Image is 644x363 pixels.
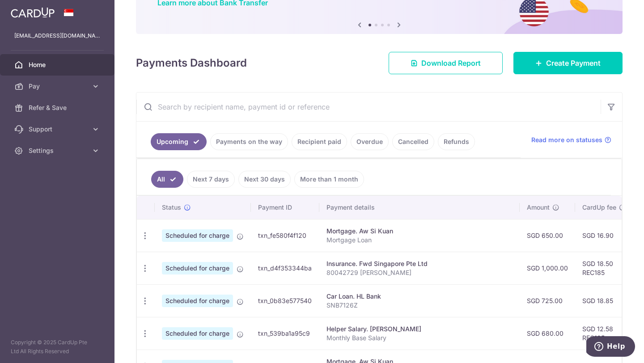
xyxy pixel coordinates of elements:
[575,252,633,284] td: SGD 18.50 REC185
[326,325,513,333] div: Helper Salary. [PERSON_NAME]
[520,252,575,284] td: SGD 1,000.00
[251,317,319,350] td: txn_539ba1a95c9
[29,103,88,112] span: Refer & Save
[326,268,513,277] p: 80042729 [PERSON_NAME]
[438,133,475,150] a: Refunds
[11,7,55,18] img: CardUp
[162,295,233,307] span: Scheduled for charge
[575,219,633,252] td: SGD 16.90
[575,317,633,350] td: SGD 12.58 REC185
[520,284,575,317] td: SGD 725.00
[531,135,611,144] a: Read more on statuses
[582,203,616,212] span: CardUp fee
[575,284,633,317] td: SGD 18.85
[326,301,513,310] p: SNB7126Z
[29,82,88,91] span: Pay
[389,52,503,74] a: Download Report
[187,171,235,188] a: Next 7 days
[136,93,601,121] input: Search by recipient name, payment id or reference
[162,229,233,242] span: Scheduled for charge
[513,52,623,74] a: Create Payment
[29,146,88,155] span: Settings
[162,203,181,212] span: Status
[326,259,513,268] div: Insurance. Fwd Singapore Pte Ltd
[210,133,288,150] a: Payments on the way
[14,31,100,40] p: [EMAIL_ADDRESS][DOMAIN_NAME]
[546,58,601,68] span: Create Payment
[29,60,88,69] span: Home
[392,133,434,150] a: Cancelled
[520,317,575,350] td: SGD 680.00
[251,284,319,317] td: txn_0b83e577540
[29,125,88,134] span: Support
[251,219,319,252] td: txn_fe580f4f120
[136,55,247,71] h4: Payments Dashboard
[151,133,207,150] a: Upcoming
[326,236,513,245] p: Mortgage Loan
[162,327,233,340] span: Scheduled for charge
[531,135,602,144] span: Read more on statuses
[421,58,481,68] span: Download Report
[162,262,233,274] span: Scheduled for charge
[326,333,513,342] p: Monthly Base Salary
[527,203,550,212] span: Amount
[326,227,513,236] div: Mortgage. Aw Si Kuan
[351,133,389,150] a: Overdue
[251,196,319,219] th: Payment ID
[319,196,520,219] th: Payment details
[586,336,635,359] iframe: Opens a widget where you can find more information
[294,171,364,188] a: More than 1 month
[238,171,291,188] a: Next 30 days
[292,133,347,150] a: Recipient paid
[151,171,183,188] a: All
[326,292,513,301] div: Car Loan. HL Bank
[251,252,319,284] td: txn_d4f353344ba
[520,219,575,252] td: SGD 650.00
